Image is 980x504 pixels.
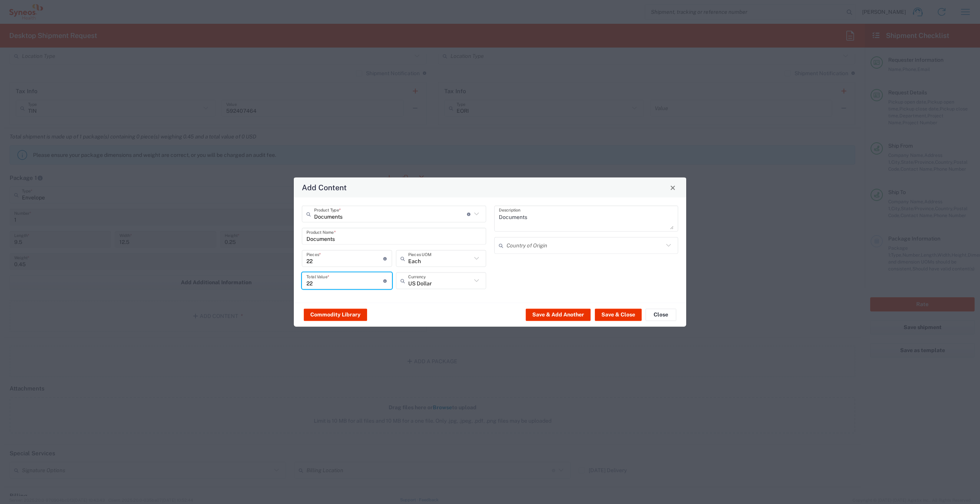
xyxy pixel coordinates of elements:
[595,308,642,321] button: Save & Close
[646,308,676,321] button: Close
[667,182,678,193] button: Close
[526,308,591,321] button: Save & Add Another
[302,182,347,193] h4: Add Content
[304,308,367,321] button: Commodity Library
